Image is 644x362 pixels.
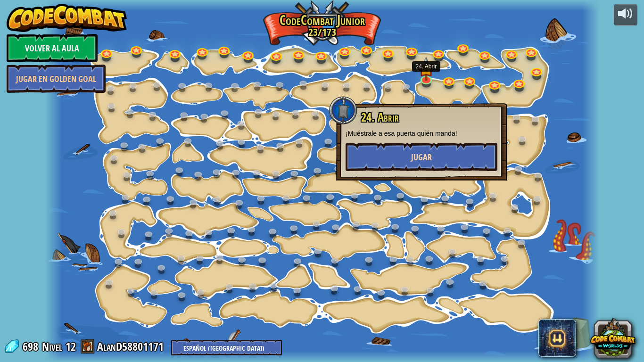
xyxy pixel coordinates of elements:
[97,339,166,354] a: AlanD58801171
[419,57,433,81] img: level-banner-started.png
[66,339,76,354] span: 12
[7,4,127,32] img: CodeCombat - Learn how to code by playing a game
[7,34,98,62] a: Volver al aula
[7,65,106,93] a: Jugar en Golden Goal
[361,109,399,125] span: 24. Abrir
[23,339,41,354] span: 698
[411,151,432,163] span: Jugar
[346,143,497,171] button: Jugar
[42,339,62,354] span: Nivel
[346,129,497,138] p: ¡Muéstrale a esa puerta quién manda!
[614,4,637,26] button: Ajustar el volúmen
